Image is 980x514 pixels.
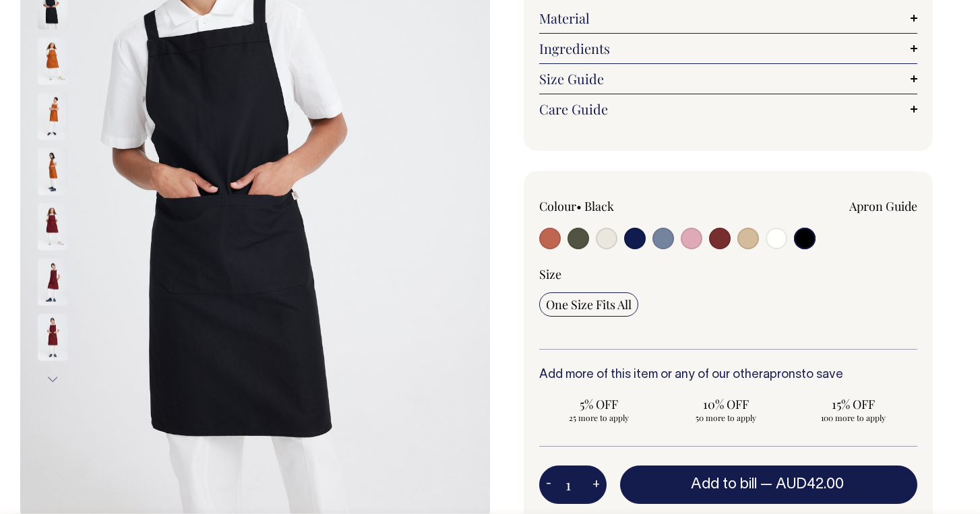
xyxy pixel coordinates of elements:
span: 50 more to apply [673,412,779,423]
div: Size [539,266,917,282]
span: 5% OFF [546,396,652,412]
a: Care Guide [539,101,917,117]
span: 10% OFF [673,396,779,412]
span: 25 more to apply [546,412,652,423]
img: burgundy [38,203,68,250]
span: • [576,198,582,214]
img: rust [38,92,68,139]
button: Add to bill —AUD42.00 [620,465,917,503]
button: - [539,472,558,499]
img: rust [38,148,68,195]
img: burgundy [38,258,68,305]
span: AUD42.00 [776,478,844,491]
button: Next [42,364,63,395]
span: 15% OFF [801,396,907,412]
img: rust [38,37,68,84]
span: — [760,478,847,491]
a: Size Guide [539,71,917,87]
h6: Add more of this item or any of our other to save [539,368,917,382]
input: 15% OFF 100 more to apply [794,392,913,427]
div: Colour [539,198,690,214]
span: Add to bill [691,478,757,491]
span: One Size Fits All [546,296,632,313]
label: Black [584,198,614,214]
input: One Size Fits All [539,292,638,317]
a: aprons [763,369,801,381]
a: Material [539,10,917,26]
img: burgundy [38,313,68,360]
input: 5% OFF 25 more to apply [539,392,659,427]
a: Ingredients [539,40,917,57]
span: 100 more to apply [801,412,907,423]
a: Apron Guide [849,198,917,214]
input: 10% OFF 50 more to apply [667,392,786,427]
button: + [586,472,607,499]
